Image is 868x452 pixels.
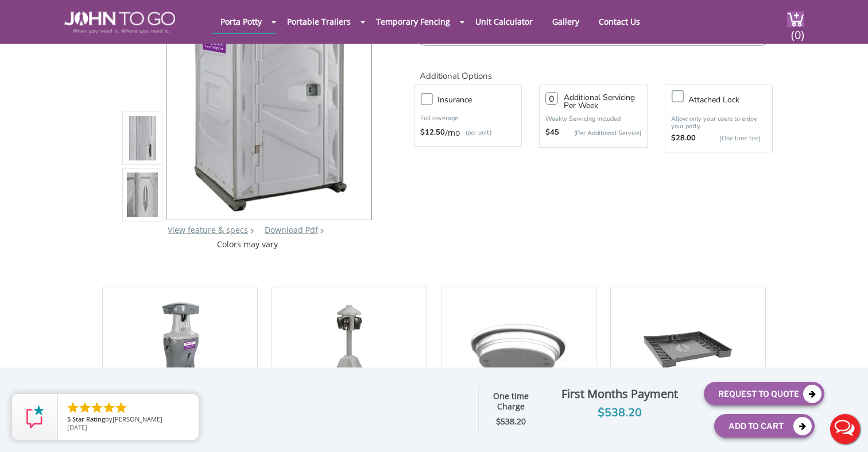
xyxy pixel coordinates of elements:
div: First Months Payment [544,384,696,404]
h2: Additional Options [414,58,773,82]
span: [PERSON_NAME] [113,415,162,423]
li:  [66,401,80,415]
img: Product [127,6,158,277]
a: Porta Potty [212,10,270,33]
li:  [102,401,116,415]
img: right arrow icon [250,228,254,233]
img: 19 [323,301,375,393]
span: (0) [790,18,804,43]
strong: $ [496,416,526,427]
img: 19 [642,301,734,393]
span: 538.20 [501,416,526,427]
strong: $45 [545,127,559,139]
p: (Per Additional Service) [559,129,641,137]
p: Full coverage [420,113,516,124]
img: 19 [453,301,584,393]
input: 0 [545,92,558,105]
a: Gallery [544,10,588,33]
p: Allow only your users to enjoy your potty. [671,115,766,130]
img: cart a [787,12,804,27]
h3: Additional Servicing Per Week [564,94,641,110]
li:  [78,401,92,415]
span: 5 [67,415,71,423]
a: View feature & specs [168,224,248,235]
a: Download Pdf [265,224,318,235]
strong: One time Charge [493,390,529,412]
strong: $28.00 [671,133,696,144]
button: Add To Cart [714,414,815,438]
a: Unit Calculator [467,10,541,33]
img: Review Rating [24,405,46,428]
span: by [67,416,189,424]
span: Star Rating [72,415,105,423]
img: 19 [150,301,211,393]
li:  [114,401,128,415]
div: /mo [420,127,516,139]
img: chevron.png [320,228,324,233]
img: Product [127,62,158,333]
a: Temporary Fencing [367,10,459,33]
h3: Insurance [437,93,527,107]
p: Weekly Servicing Included [545,114,641,123]
p: {One time fee} [702,133,761,144]
img: JOHN to go [64,12,175,33]
span: [DATE] [67,423,87,431]
p: (per unit) [460,127,491,139]
strong: $12.50 [420,127,445,139]
a: Contact Us [590,10,649,33]
li:  [90,401,104,415]
button: Live Chat [822,406,868,452]
a: Portable Trailers [278,10,359,33]
h3: Attached lock [688,93,778,107]
button: Request To Quote [704,382,824,405]
div: $538.20 [544,404,696,422]
div: Colors may vary [122,239,373,250]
